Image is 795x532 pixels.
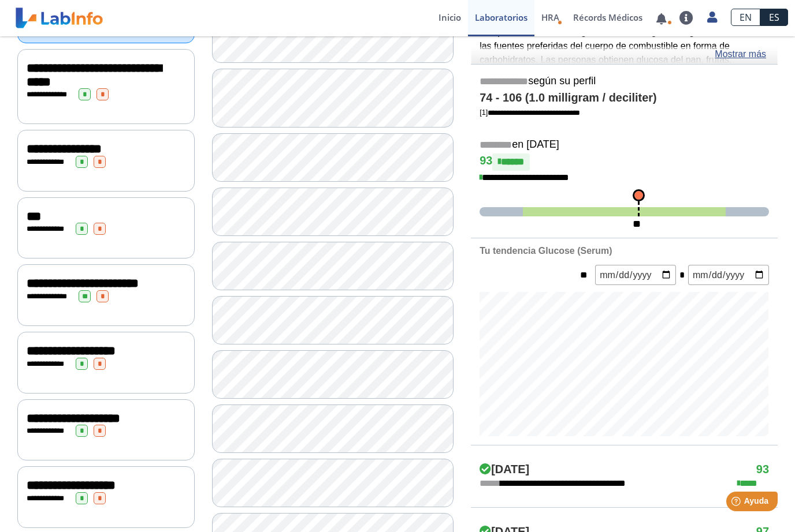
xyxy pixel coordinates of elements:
[692,487,782,519] iframe: Help widget launcher
[480,108,580,117] a: [1]
[480,75,769,88] h5: según su perfil
[756,463,769,477] h4: 93
[688,265,769,285] input: mm/dd/yyyy
[595,265,676,285] input: mm/dd/yyyy
[715,47,766,61] a: Mostrar más
[480,246,612,256] b: Tu tendencia Glucose (Serum)
[480,463,529,477] h4: [DATE]
[480,91,769,105] h4: 74 - 106 (1.0 milligram / deciliter)
[541,12,559,23] span: HRA
[731,9,760,26] a: EN
[760,9,788,26] a: ES
[480,153,769,171] h4: 93
[480,138,769,152] h5: en [DATE]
